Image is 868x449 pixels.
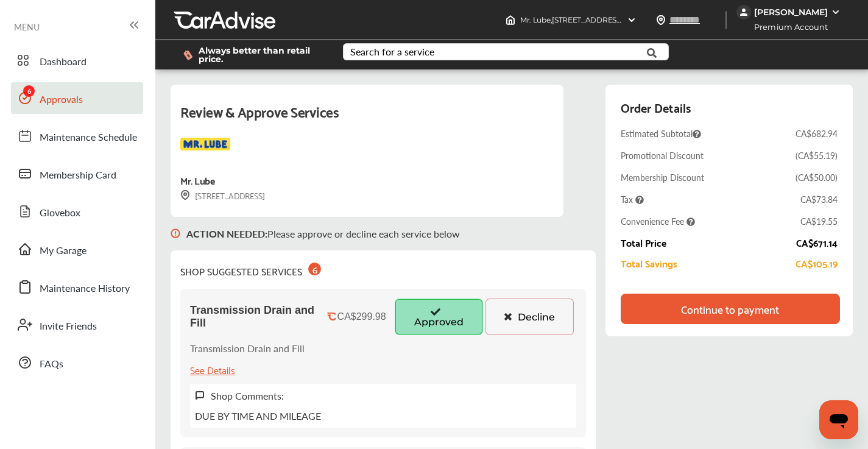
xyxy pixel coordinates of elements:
div: CA$299.98 [337,311,386,322]
span: Estimated Subtotal [621,127,701,140]
a: Membership Card [11,158,143,189]
img: jVpblrzwTbfkPYzPPzSLxeg0AAAAASUVORK5CYII= [736,5,751,19]
label: Shop Comments: [211,389,284,403]
div: CA$105.19 [796,258,838,269]
img: header-divider.bc55588e.svg [725,11,727,29]
span: Tax [621,193,644,205]
img: svg+xml;base64,PHN2ZyB3aWR0aD0iMTYiIGhlaWdodD0iMTciIHZpZXdCb3g9IjAgMCAxNiAxNyIgZmlsbD0ibm9uZSIgeG... [171,217,180,250]
img: header-home-logo.8d720a4f.svg [506,15,515,25]
p: Transmission Drain and Fill [190,341,305,355]
div: See Details [190,361,235,378]
img: logo-mr-lube.png [180,138,230,162]
img: svg+xml;base64,PHN2ZyB3aWR0aD0iMTYiIGhlaWdodD0iMTciIHZpZXdCb3g9IjAgMCAxNiAxNyIgZmlsbD0ibm9uZSIgeG... [195,391,205,401]
div: Continue to payment [681,303,779,315]
span: Maintenance History [40,281,130,297]
div: CA$682.94 [796,127,838,140]
img: WGsFRI8htEPBVLJbROoPRyZpYNWhNONpIPPETTm6eUC0GeLEiAAAAAElFTkSuQmCC [831,7,841,17]
span: Glovebox [40,205,80,221]
span: My Garage [40,243,86,259]
div: SHOP SUGGESTED SERVICES [180,260,321,279]
div: Order Details [621,97,691,118]
a: Maintenance Schedule [11,120,143,152]
a: My Garage [11,233,143,265]
span: Always better than retail price. [199,46,323,63]
div: ( CA$55.19 ) [796,149,838,161]
span: Mr. Lube , [STREET_ADDRESS] [GEOGRAPHIC_DATA] , BC V7P 1V2 [520,15,744,24]
span: MENU [14,22,40,32]
img: dollor_label_vector.a70140d1.svg [183,50,192,60]
div: [STREET_ADDRESS] [180,188,265,202]
button: Approved [395,299,483,335]
a: Glovebox [11,196,143,227]
span: Convenience Fee [621,215,695,227]
a: Maintenance History [11,271,143,303]
span: Membership Card [40,168,116,183]
div: Membership Discount [621,171,704,183]
div: Total Price [621,237,666,248]
img: location_vector.a44bc228.svg [656,15,666,25]
p: Please approve or decline each service below [186,227,460,241]
a: FAQs [11,347,143,378]
span: Invite Friends [40,319,97,334]
div: CA$19.55 [800,215,838,227]
a: Approvals [11,82,143,114]
img: svg+xml;base64,PHN2ZyB3aWR0aD0iMTYiIGhlaWdodD0iMTciIHZpZXdCb3g9IjAgMCAxNiAxNyIgZmlsbD0ibm9uZSIgeG... [180,190,190,200]
span: Approvals [40,92,83,108]
iframe: Button to launch messaging window [819,400,858,439]
span: Transmission Drain and Fill [190,304,319,330]
div: Review & Approve Services [180,99,554,138]
b: ACTION NEEDED : [186,227,267,241]
div: ( CA$50.00 ) [796,171,838,183]
a: Invite Friends [11,309,143,341]
span: Dashboard [40,54,86,70]
img: header-down-arrow.9dd2ce7d.svg [627,15,637,25]
div: CA$671.14 [796,237,838,248]
button: Decline [485,299,574,335]
div: 6 [308,263,321,275]
p: DUE BY TIME AND MILEAGE [195,409,321,423]
a: Dashboard [11,44,143,76]
div: Promotional Discount [621,149,704,161]
div: [PERSON_NAME] [754,7,828,18]
span: Maintenance Schedule [40,130,137,146]
div: Total Savings [621,258,677,269]
div: Search for a service [350,47,434,57]
span: FAQs [40,356,63,372]
div: CA$73.84 [800,193,838,205]
div: Mr. Lube [180,172,214,188]
span: Premium Account [738,21,837,34]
